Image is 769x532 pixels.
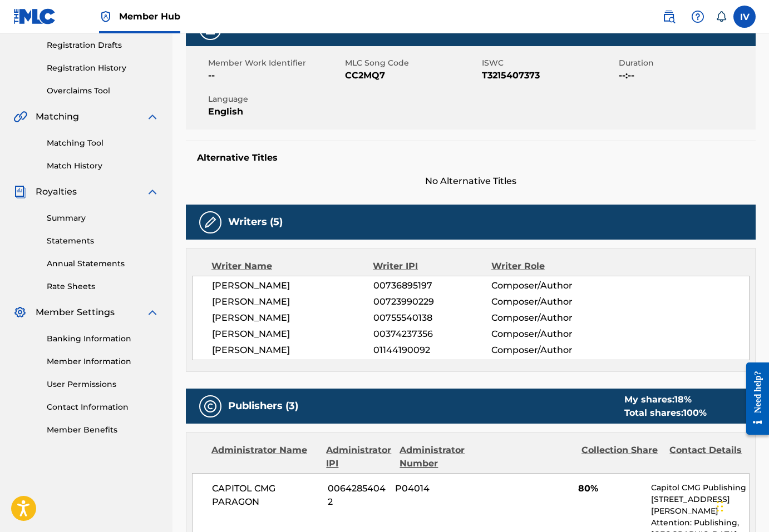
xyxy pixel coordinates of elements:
[482,69,616,82] span: T3215407373
[619,69,753,82] span: --:--
[211,444,318,470] div: Administrator Name
[186,175,756,188] span: No Alternative Titles
[99,10,112,23] img: Top Rightsholder
[47,212,159,224] a: Summary
[47,333,159,345] a: Banking Information
[146,306,159,319] img: expand
[212,311,373,325] span: [PERSON_NAME]
[146,110,159,123] img: expand
[669,444,750,470] div: Contact Details
[47,258,159,270] a: Annual Statements
[373,344,491,357] span: 01144190092
[204,216,217,229] img: Writers
[13,8,56,24] img: MLC Logo
[212,482,319,509] span: CAPITOL CMG PARAGON
[491,260,599,273] div: Writer Role
[373,295,491,309] span: 00723990229
[326,444,391,470] div: Administrator IPI
[212,295,373,309] span: [PERSON_NAME]
[212,327,373,341] span: [PERSON_NAME]
[208,93,342,105] span: Language
[716,11,727,22] div: Notifications
[395,482,476,495] span: P04014
[345,69,479,82] span: CC2MQ7
[197,152,745,163] h5: Alternative Titles
[36,185,77,198] span: Royalties
[47,85,159,97] a: Overclaims Tool
[119,10,180,23] span: Member Hub
[717,490,723,523] div: Arrastrar
[328,482,387,509] span: 00642854042
[345,57,479,69] span: MLC Song Code
[713,479,769,532] iframe: Chat Widget
[208,105,342,118] span: English
[47,424,159,436] a: Member Benefits
[651,494,749,529] p: [STREET_ADDRESS][PERSON_NAME] Attention: Publishing,
[373,279,491,292] span: 00736895197
[47,160,159,172] a: Match History
[211,260,373,273] div: Writer Name
[683,407,707,418] span: 100 %
[36,306,115,319] span: Member Settings
[662,10,676,23] img: search
[733,6,756,28] div: User Menu
[581,444,662,470] div: Collection Share
[36,110,79,123] span: Matching
[228,216,283,228] h5: Writers (5)
[47,379,159,390] a: User Permissions
[47,401,159,413] a: Contact Information
[491,295,599,309] span: Composer/Author
[373,260,491,273] div: Writer IPI
[491,327,599,341] span: Composer/Author
[146,185,159,198] img: expand
[373,327,491,341] span: 00374237356
[400,444,480,470] div: Administrator Number
[208,69,342,82] span: --
[691,10,704,23] img: help
[47,235,159,247] a: Statements
[624,393,707,406] div: My shares:
[578,482,643,495] span: 80%
[13,110,27,123] img: Matching
[47,281,159,292] a: Rate Sheets
[208,57,342,69] span: Member Work Identifier
[738,354,769,443] iframe: Resource Center
[619,57,753,69] span: Duration
[713,479,769,532] div: Widget de chat
[13,306,27,319] img: Member Settings
[624,406,707,420] div: Total shares:
[47,39,159,51] a: Registration Drafts
[373,311,491,325] span: 00755540138
[482,57,616,69] span: ISWC
[658,6,680,28] a: Public Search
[47,356,159,367] a: Member Information
[491,311,599,325] span: Composer/Author
[47,62,159,74] a: Registration History
[651,482,749,494] p: Capitol CMG Publishing
[491,279,599,292] span: Composer/Author
[47,137,159,149] a: Matching Tool
[687,6,709,28] div: Help
[212,279,373,292] span: [PERSON_NAME]
[212,344,373,357] span: [PERSON_NAME]
[204,400,217,413] img: Publishers
[674,394,692,405] span: 18 %
[13,185,27,198] img: Royalties
[228,400,298,412] h5: Publishers (3)
[491,344,599,357] span: Composer/Author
